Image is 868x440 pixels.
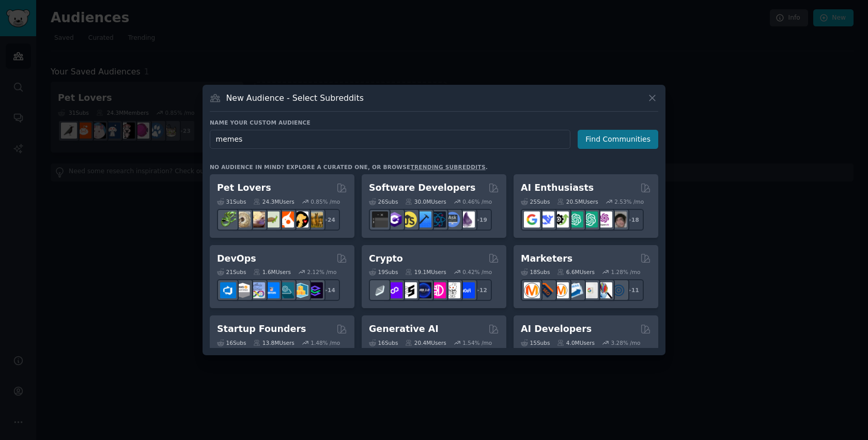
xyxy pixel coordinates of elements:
img: ballpython [235,211,251,227]
img: ArtificalIntelligence [611,211,627,227]
img: csharp [386,211,402,227]
div: 3.28 % /mo [611,339,641,346]
div: No audience in mind? Explore a curated one, or browse . [210,163,488,171]
img: bigseo [538,282,554,298]
img: azuredevops [220,282,236,298]
div: 20.4M Users [405,339,446,346]
img: web3 [415,282,431,298]
div: + 12 [470,279,492,301]
a: trending subreddits [410,164,485,170]
img: AskMarketing [553,282,569,298]
h3: Name your custom audience [210,119,658,126]
div: 0.42 % /mo [462,268,492,276]
img: DevOpsLinks [263,282,280,298]
div: 21 Sub s [217,268,246,276]
img: aws_cdk [292,282,308,298]
div: 19 Sub s [369,268,398,276]
div: + 11 [622,279,644,301]
div: 15 Sub s [521,339,550,346]
div: 16 Sub s [217,339,246,346]
h2: AI Developers [521,323,592,336]
img: reactnative [430,211,446,227]
div: 20.5M Users [557,198,598,205]
h2: Generative AI [369,323,439,336]
div: 4.0M Users [557,339,595,346]
img: elixir [459,211,475,227]
div: + 24 [318,209,340,231]
div: 1.6M Users [253,268,291,276]
div: 19.1M Users [405,268,446,276]
div: 1.48 % /mo [311,339,340,346]
div: 1.54 % /mo [462,339,492,346]
img: PetAdvice [292,211,308,227]
h2: AI Enthusiasts [521,181,594,194]
img: AskComputerScience [444,211,460,227]
div: 0.46 % /mo [462,198,492,205]
img: OpenAIDev [596,211,612,227]
h2: Startup Founders [217,323,306,336]
img: ethstaker [401,282,417,298]
div: 2.53 % /mo [614,198,644,205]
h2: Software Developers [369,181,475,194]
img: DeepSeek [538,211,554,227]
img: iOSProgramming [415,211,431,227]
img: herpetology [220,211,236,227]
div: + 14 [318,279,340,301]
img: MarketingResearch [596,282,612,298]
div: 0.85 % /mo [311,198,340,205]
img: defiblockchain [430,282,446,298]
img: chatgpt_prompts_ [582,211,598,227]
button: Find Communities [578,130,658,149]
input: Pick a short name, like "Digital Marketers" or "Movie-Goers" [210,130,570,149]
img: learnjavascript [401,211,417,227]
img: content_marketing [524,282,540,298]
h2: Pet Lovers [217,181,271,194]
div: 24.3M Users [253,198,294,205]
h2: Crypto [369,252,403,265]
img: leopardgeckos [249,211,265,227]
img: CryptoNews [444,282,460,298]
div: + 18 [622,209,644,231]
img: cockatiel [278,211,294,227]
h2: Marketers [521,252,572,265]
img: PlatformEngineers [307,282,323,298]
div: 18 Sub s [521,268,550,276]
div: 13.8M Users [253,339,294,346]
h2: DevOps [217,252,256,265]
div: 2.12 % /mo [307,268,337,276]
img: dogbreed [307,211,323,227]
img: 0xPolygon [386,282,402,298]
h3: New Audience - Select Subreddits [226,93,364,103]
img: googleads [582,282,598,298]
img: GoogleGeminiAI [524,211,540,227]
div: 25 Sub s [521,198,550,205]
img: ethfinance [372,282,388,298]
div: 16 Sub s [369,339,398,346]
img: AWS_Certified_Experts [235,282,251,298]
div: + 19 [470,209,492,231]
img: Emailmarketing [567,282,583,298]
div: 26 Sub s [369,198,398,205]
img: software [372,211,388,227]
div: 31 Sub s [217,198,246,205]
img: platformengineering [278,282,294,298]
img: turtle [263,211,280,227]
img: defi_ [459,282,475,298]
img: OnlineMarketing [611,282,627,298]
img: Docker_DevOps [249,282,265,298]
div: 1.28 % /mo [611,268,641,276]
img: chatgpt_promptDesign [567,211,583,227]
img: AItoolsCatalog [553,211,569,227]
div: 30.0M Users [405,198,446,205]
div: 6.6M Users [557,268,595,276]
